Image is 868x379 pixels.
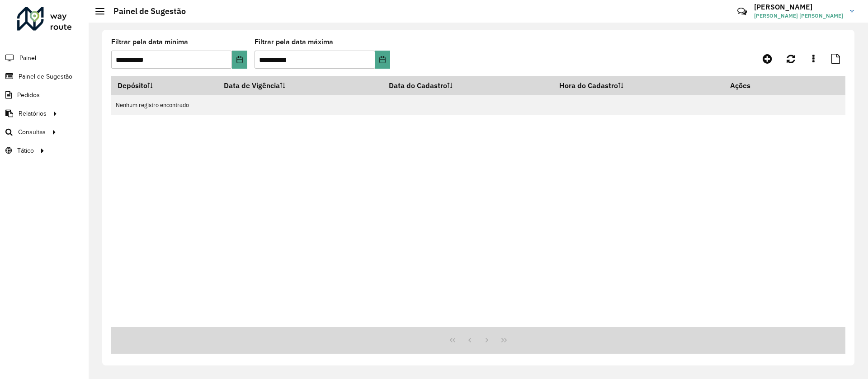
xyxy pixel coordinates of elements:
[17,146,34,155] span: Tático
[375,51,390,69] button: Choose Date
[754,12,843,20] span: [PERSON_NAME] [PERSON_NAME]
[111,37,188,47] label: Filtrar pela data mínima
[19,109,47,118] span: Relatórios
[111,95,845,115] td: Nenhum registro encontrado
[17,90,40,100] span: Pedidos
[19,72,72,81] span: Painel de Sugestão
[218,76,383,95] th: Data de Vigência
[732,2,752,21] a: Contato Rápido
[383,76,553,95] th: Data do Cadastro
[553,76,724,95] th: Hora do Cadastro
[255,37,333,47] label: Filtrar pela data máxima
[724,76,778,95] th: Ações
[18,127,46,137] span: Consultas
[104,6,186,16] h2: Painel de Sugestão
[111,76,218,95] th: Depósito
[19,53,36,63] span: Painel
[754,3,843,11] h3: [PERSON_NAME]
[232,51,247,69] button: Choose Date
